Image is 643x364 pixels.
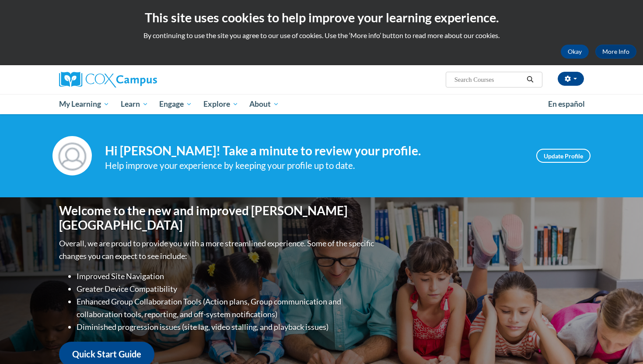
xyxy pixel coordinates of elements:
h4: Hi [PERSON_NAME]! Take a minute to review your profile. [105,143,523,158]
li: Improved Site Navigation [77,270,376,283]
h2: This site uses cookies to help improve your learning experience. [7,9,636,26]
a: Learn [115,94,154,114]
a: About [244,94,285,114]
li: Enhanced Group Collaboration Tools (Action plans, Group communication and collaboration tools, re... [77,295,376,321]
h1: Welcome to the new and improved [PERSON_NAME][GEOGRAPHIC_DATA] [59,203,376,233]
img: Cox Campus [59,72,157,87]
img: Profile Image [52,136,92,175]
a: Explore [198,94,244,114]
li: Greater Device Compatibility [77,283,376,295]
a: Update Profile [536,149,591,163]
a: More Info [595,45,636,59]
span: Explore [203,99,238,109]
div: Main menu [46,94,597,114]
span: Learn [121,99,148,109]
span: Engage [159,99,192,109]
button: Account Settings [558,72,584,86]
span: About [249,99,279,109]
button: Okay [561,45,589,59]
button: Search [524,74,537,85]
a: Cox Campus [59,72,225,87]
a: En español [542,95,591,113]
p: Overall, we are proud to provide you with a more streamlined experience. Some of the specific cha... [59,237,376,262]
li: Diminished progression issues (site lag, video stalling, and playback issues) [77,321,376,333]
a: Engage [154,94,198,114]
input: Search Courses [454,74,524,85]
iframe: Button to launch messaging window [608,329,636,357]
a: My Learning [53,94,115,114]
div: Help improve your experience by keeping your profile up to date. [105,158,523,173]
span: En español [548,99,585,108]
p: By continuing to use the site you agree to our use of cookies. Use the ‘More info’ button to read... [7,31,636,40]
span: My Learning [59,99,109,109]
